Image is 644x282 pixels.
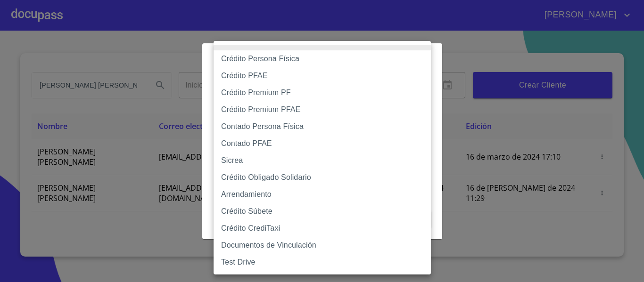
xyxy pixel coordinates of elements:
[214,220,431,237] li: Crédito CrediTaxi
[214,237,431,254] li: Documentos de Vinculación
[214,45,431,50] li: None
[214,101,431,118] li: Crédito Premium PFAE
[214,203,431,220] li: Crédito Súbete
[214,67,431,84] li: Crédito PFAE
[214,169,431,186] li: Crédito Obligado Solidario
[214,135,431,152] li: Contado PFAE
[214,50,431,67] li: Crédito Persona Física
[214,84,431,101] li: Crédito Premium PF
[214,186,431,203] li: Arrendamiento
[214,152,431,169] li: Sicrea
[214,118,431,135] li: Contado Persona Física
[214,254,431,271] li: Test Drive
